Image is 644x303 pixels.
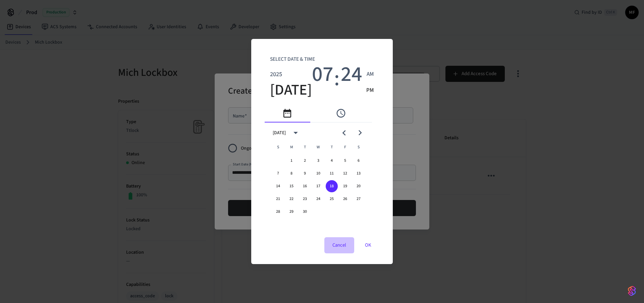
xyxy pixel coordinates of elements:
[270,52,315,66] span: Select date & time
[324,237,354,253] button: Cancel
[299,155,311,167] button: 2
[270,83,312,99] button: [DATE]
[299,193,311,205] button: 23
[285,155,298,167] button: 1
[312,66,333,83] button: 07
[341,66,362,83] button: 24
[312,193,324,205] button: 24
[299,206,311,218] button: 30
[272,206,284,218] button: 28
[312,62,333,87] span: 07
[272,180,284,192] button: 14
[270,81,312,100] span: [DATE]
[357,237,379,253] button: OK
[272,141,284,154] span: Sunday
[265,104,310,122] button: pick date
[312,167,324,180] button: 10
[299,141,311,154] span: Tuesday
[366,83,374,99] button: PM
[339,155,351,167] button: 5
[318,104,364,122] button: pick time
[285,206,298,218] button: 29
[273,130,286,137] div: [DATE]
[353,193,365,205] button: 27
[270,66,282,83] button: 2025
[285,180,298,192] button: 15
[312,155,324,167] button: 3
[367,70,374,79] span: AM
[336,125,352,141] button: Previous month
[326,180,338,192] button: 18
[299,180,311,192] button: 16
[272,193,284,205] button: 21
[270,70,282,79] span: 2025
[299,167,311,180] button: 9
[312,141,324,154] span: Wednesday
[339,167,351,180] button: 12
[334,66,339,99] span: :
[366,86,374,95] span: PM
[326,155,338,167] button: 4
[352,125,368,141] button: Next month
[628,286,636,296] img: SeamLogoGradient.69752ec5.svg
[285,167,298,180] button: 8
[285,141,298,154] span: Monday
[353,180,365,192] button: 20
[341,62,362,87] span: 24
[353,141,365,154] span: Saturday
[272,167,284,180] button: 7
[312,180,324,192] button: 17
[285,193,298,205] button: 22
[326,141,338,154] span: Thursday
[339,180,351,192] button: 19
[339,193,351,205] button: 26
[353,155,365,167] button: 6
[339,141,351,154] span: Friday
[353,167,365,180] button: 13
[326,193,338,205] button: 25
[326,167,338,180] button: 11
[288,125,304,141] button: calendar view is open, switch to year view
[366,66,374,83] button: AM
